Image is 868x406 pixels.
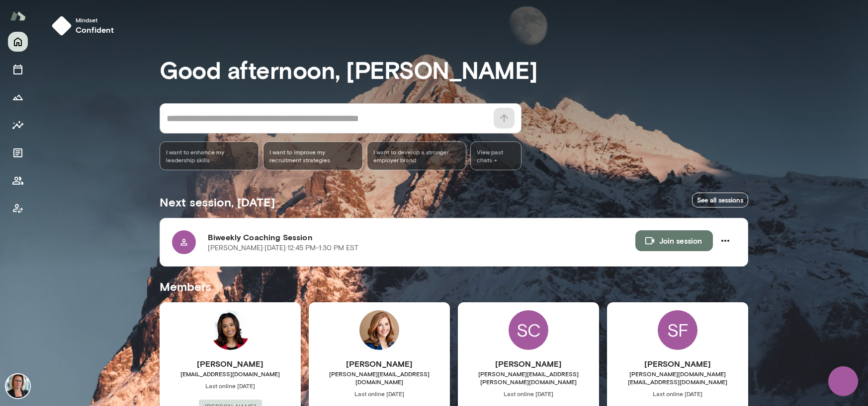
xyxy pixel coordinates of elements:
[470,141,521,170] span: View past chats ->
[48,12,122,40] button: Mindsetconfident
[160,194,275,210] h5: Next session, [DATE]
[8,143,28,163] button: Documents
[635,230,713,251] button: Join session
[8,87,28,107] button: Growth Plan
[8,32,28,52] button: Home
[160,382,301,390] span: Last online [DATE]
[160,370,301,378] span: [EMAIL_ADDRESS][DOMAIN_NAME]
[607,358,748,370] h6: [PERSON_NAME]
[509,310,548,350] div: SC
[8,171,28,191] button: Members
[160,358,301,370] h6: [PERSON_NAME]
[263,141,362,170] div: I want to improve my recruitment strategies
[458,358,599,370] h6: [PERSON_NAME]
[309,390,450,398] span: Last online [DATE]
[160,141,259,170] div: I want to enhance my leadership skills
[6,374,30,398] img: Jennifer Alvarez
[210,310,250,350] img: Brittany Hart
[658,310,697,350] div: SF
[8,115,28,135] button: Insights
[52,16,72,36] img: mindset
[160,278,748,294] h5: Members
[607,390,748,398] span: Last online [DATE]
[269,148,356,164] span: I want to improve my recruitment strategies
[367,141,466,170] div: I want to develop a stronger employer brand
[359,310,399,350] img: Elisabeth Rice
[10,6,26,25] img: Mento
[309,370,450,386] span: [PERSON_NAME][EMAIL_ADDRESS][DOMAIN_NAME]
[309,358,450,370] h6: [PERSON_NAME]
[166,148,253,164] span: I want to enhance my leadership skills
[76,16,114,24] span: Mindset
[76,24,114,36] h6: confident
[160,56,748,83] h3: Good afternoon, [PERSON_NAME]
[458,390,599,398] span: Last online [DATE]
[607,370,748,386] span: [PERSON_NAME][DOMAIN_NAME][EMAIL_ADDRESS][DOMAIN_NAME]
[692,193,748,208] a: See all sessions
[8,60,28,79] button: Sessions
[458,370,599,386] span: [PERSON_NAME][EMAIL_ADDRESS][PERSON_NAME][DOMAIN_NAME]
[208,243,358,253] p: [PERSON_NAME] · [DATE] · 12:45 PM-1:30 PM EST
[373,148,460,164] span: I want to develop a stronger employer brand
[8,199,28,218] button: Client app
[208,231,635,243] h6: Biweekly Coaching Session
